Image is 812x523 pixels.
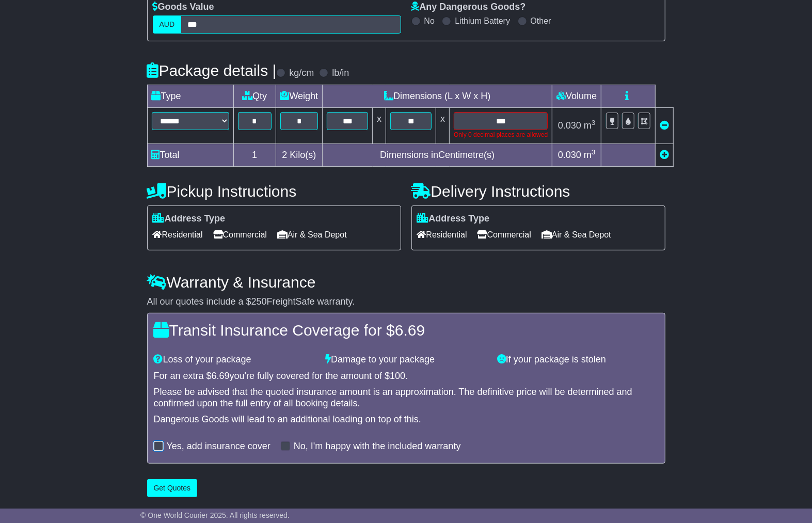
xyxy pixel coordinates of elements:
[147,274,665,291] h4: Warranty & Insurance
[277,227,347,243] span: Air & Sea Depot
[477,227,531,243] span: Commercial
[454,130,548,139] div: Only 0 decimal places are allowed
[276,85,323,107] td: Weight
[411,2,526,13] label: Any Dangerous Goods?
[147,296,665,308] div: All our quotes include a $ FreightSafe warranty.
[154,414,659,425] div: Dangerous Goods will lead to an additional loading on top of this.
[147,144,233,166] td: Total
[323,85,552,107] td: Dimensions (L x W x H)
[373,107,386,144] td: x
[552,85,601,107] td: Volume
[233,144,276,166] td: 1
[276,144,323,166] td: Kilo(s)
[167,441,270,452] label: Yes, add insurance cover
[542,227,611,243] span: Air & Sea Depot
[455,16,510,26] label: Lithium Battery
[320,354,492,366] div: Damage to your package
[492,354,664,366] div: If your package is stolen
[660,150,669,160] a: Add new item
[212,371,230,381] span: 6.69
[153,213,226,225] label: Address Type
[147,183,401,200] h4: Pickup Instructions
[153,227,203,243] span: Residential
[592,148,596,156] sup: 3
[147,85,233,107] td: Type
[424,16,435,26] label: No
[251,296,267,307] span: 250
[660,120,669,131] a: Remove this item
[147,62,277,79] h4: Package details |
[417,227,467,243] span: Residential
[282,150,287,160] span: 2
[411,183,665,200] h4: Delivery Instructions
[592,119,596,126] sup: 3
[140,511,290,519] span: © One World Courier 2025. All rights reserved.
[153,15,182,34] label: AUD
[417,213,490,225] label: Address Type
[233,85,276,107] td: Qty
[395,322,425,339] span: 6.69
[154,387,659,409] div: Please be advised that the quoted insurance amount is an approximation. The definitive price will...
[531,16,551,26] label: Other
[147,479,198,497] button: Get Quotes
[294,441,461,452] label: No, I'm happy with the included warranty
[584,150,596,160] span: m
[332,68,349,79] label: lb/in
[323,144,552,166] td: Dimensions in Centimetre(s)
[390,371,405,381] span: 100
[154,371,659,382] div: For an extra $ you're fully covered for the amount of $ .
[154,322,659,339] h4: Transit Insurance Coverage for $
[213,227,267,243] span: Commercial
[153,2,214,13] label: Goods Value
[149,354,321,366] div: Loss of your package
[436,107,450,144] td: x
[558,150,581,160] span: 0.030
[584,120,596,131] span: m
[289,68,314,79] label: kg/cm
[558,120,581,131] span: 0.030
